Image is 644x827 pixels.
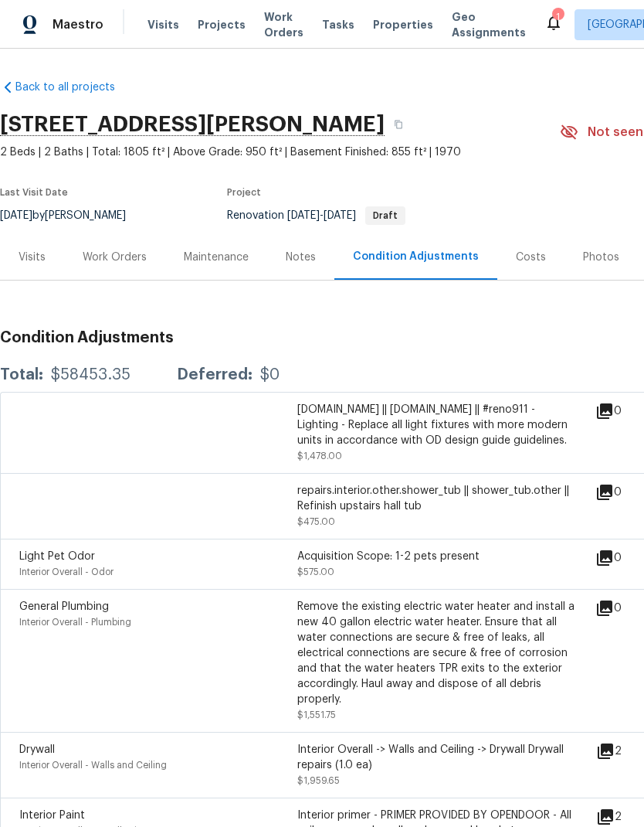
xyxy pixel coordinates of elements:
[373,17,433,32] span: Properties
[297,483,575,514] div: repairs.interior.other.shower_tub || shower_tub.other || Refinish upstairs hall tub
[19,250,46,265] div: Visits
[385,111,412,138] button: Copy Address
[83,250,147,265] div: Work Orders
[297,451,342,461] span: $1,478.00
[19,810,85,821] span: Interior Paint
[322,19,354,30] span: Tasks
[287,210,320,221] span: [DATE]
[198,17,246,32] span: Projects
[286,250,316,265] div: Notes
[452,9,526,40] span: Geo Assignments
[227,188,261,197] span: Project
[260,367,280,383] div: $0
[53,17,103,32] span: Maestro
[51,367,130,383] div: $58453.35
[177,367,253,383] div: Deferred:
[297,742,575,773] div: Interior Overall -> Walls and Ceiling -> Drywall Drywall repairs (1.0 ea)
[516,250,546,265] div: Costs
[552,9,563,25] div: 1
[19,567,114,577] span: Interior Overall - Odor
[297,776,340,785] span: $1,959.65
[297,549,575,564] div: Acquisition Scope: 1-2 pets present
[297,567,334,577] span: $575.00
[19,551,95,562] span: Light Pet Odor
[19,761,167,770] span: Interior Overall - Walls and Ceiling
[19,744,55,755] span: Drywall
[147,17,179,32] span: Visits
[227,210,405,221] span: Renovation
[583,250,619,265] div: Photos
[353,249,479,264] div: Condition Adjustments
[264,9,303,40] span: Work Orders
[297,402,575,448] div: [DOMAIN_NAME] || [DOMAIN_NAME] || #reno911 - Lighting - Replace all light fixtures with more mode...
[287,210,356,221] span: -
[324,210,356,221] span: [DATE]
[184,250,249,265] div: Maintenance
[19,601,109,612] span: General Plumbing
[19,618,131,627] span: Interior Overall - Plumbing
[297,599,575,707] div: Remove the existing electric water heater and install a new 40 gallon electric water heater. Ensu...
[297,710,336,720] span: $1,551.75
[297,517,335,526] span: $475.00
[367,211,404,220] span: Draft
